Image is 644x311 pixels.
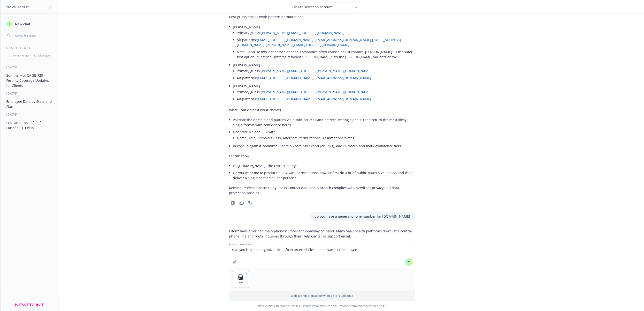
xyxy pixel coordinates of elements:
[314,37,371,42] a: [EMAIL_ADDRESS][DOMAIN_NAME]
[229,245,415,268] textarea: Can you help me organize this info in an excel file? I need Name of employee
[261,30,345,35] a: [PERSON_NAME][EMAIL_ADDRESS][DOMAIN_NAME]
[229,185,415,195] p: Reminder: Please ensure any use of contact data and outreach complies with Newfront privacy and d...
[314,97,371,101] a: [EMAIL_ADDRESS][DOMAIN_NAME]
[292,5,333,9] span: Click to select an account
[237,89,415,96] li: Primary guess:
[288,2,360,12] button: Click to select an account
[261,90,372,94] a: [PERSON_NAME][EMAIL_ADDRESS][PERSON_NAME][DOMAIN_NAME]
[2,301,642,311] span: Nova Assist can make mistakes. Explore what Nova can do: Browse prompt library for and
[237,134,415,141] li: Name, Title, Primary Guess, Alternate Permutations, Assumptions/Notes
[237,36,415,48] li: Alt patterns: , , ,
[229,229,415,239] p: I don’t have a verified main phone number for Headway on hand. Many SaaS health platforms don’t l...
[233,142,415,149] li: Reconcile against ZoomInfo: Share a ZoomInfo export (or links), and I’ll match and mark confidenc...
[373,304,376,308] a: BI
[0,46,58,50] div: Chat History
[4,119,54,132] button: Pros and Cons of Self-Funded STD Plan
[233,83,415,89] p: [PERSON_NAME]
[266,43,349,47] a: [PERSON_NAME][EMAIL_ADDRESS][DOMAIN_NAME]
[246,199,254,206] button: Thumbs down
[229,107,415,112] p: What I can do next (your choice)
[34,54,50,58] p: All accounts
[233,24,415,29] p: [PERSON_NAME]
[314,214,410,219] p: do you have a general phone number for [DOMAIN_NAME]
[257,97,314,101] a: [EMAIL_ADDRESS][DOMAIN_NAME]
[4,71,54,89] button: Summary of CA SB 729 Fertility Coverage Updates for Clients
[237,29,415,36] li: Primary guess:
[4,20,54,28] button: New chat
[229,14,415,19] p: Best-guess emails (with pattern permutations)
[231,200,235,205] svg: Copy to clipboard
[261,69,372,73] a: [PERSON_NAME][EMAIL_ADDRESS][PERSON_NAME][DOMAIN_NAME]
[9,54,31,58] p: Current account
[233,162,415,169] li: Is “[DOMAIN_NAME]” the correct entity?
[14,32,53,39] input: Search chats
[238,281,243,284] span: PDF
[0,112,58,117] div: [DATE]
[232,271,249,288] button: PDF
[237,48,415,60] li: Note: Because two last names appear, companies often choose one surname; “[PERSON_NAME]” is the s...
[6,4,29,9] h1: Nova Assist
[257,37,314,42] a: [EMAIL_ADDRESS][DOMAIN_NAME]
[237,67,415,74] li: Primary guess:
[4,97,54,111] button: Employee Data by State and Plan
[229,153,415,158] p: Let me know:
[257,76,314,80] a: [EMAIL_ADDRESS][DOMAIN_NAME]
[229,243,415,248] p: Quick options:
[233,62,415,67] p: [PERSON_NAME]
[233,128,415,142] li: Generate a clean CSV with:
[237,96,415,103] li: Alt patterns: ,
[314,76,371,80] a: [EMAIL_ADDRESS][DOMAIN_NAME]
[14,22,31,27] span: New chat
[383,304,386,308] a: TR
[0,91,58,96] div: [DATE]
[0,65,58,69] div: [DATE]
[237,74,415,81] li: Alt patterns: ,
[232,294,412,298] p: Web search is disabled when a file is uploaded
[233,116,415,128] li: Validate the domain and pattern via public sources and pattern-testing signals, then return the m...
[233,169,415,181] li: Do you want me to produce a CSV with permutations now, or first do a brief public pattern validat...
